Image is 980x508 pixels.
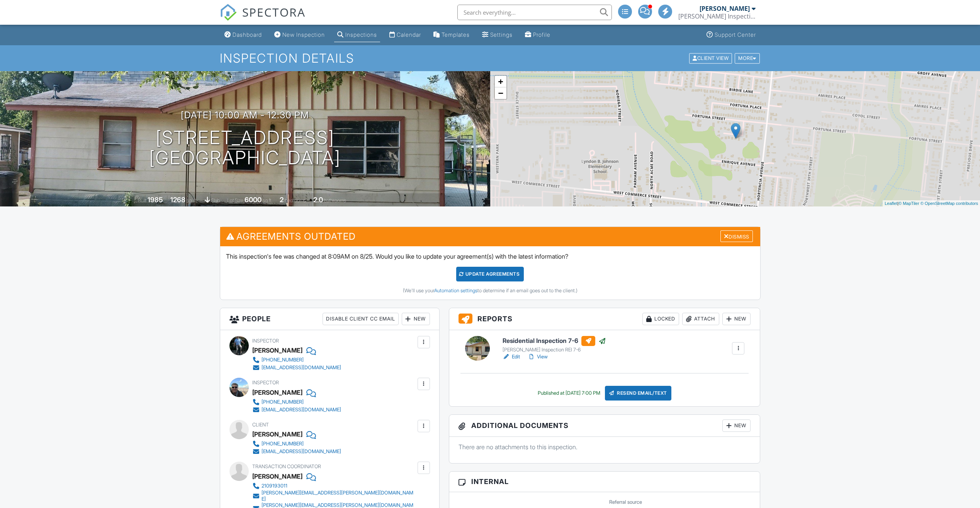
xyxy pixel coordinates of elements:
div: [PERSON_NAME] [252,428,302,440]
div: More [735,53,760,63]
span: sq. ft. [187,198,197,203]
a: 2109193011 [252,482,416,490]
span: sq.ft. [263,198,272,203]
div: [PERSON_NAME] [252,387,302,398]
div: 2 [280,196,284,204]
div: New Inspection [282,31,325,38]
a: Profile [522,28,554,42]
div: [PHONE_NUMBER] [262,399,304,405]
div: [PERSON_NAME] Inspection REI 7-6 [503,347,606,353]
div: Dismiss [720,230,753,242]
a: SPECTORA [220,10,306,27]
div: 6000 [245,196,262,204]
div: [EMAIL_ADDRESS][DOMAIN_NAME] [262,448,341,455]
input: Search everything... [457,5,612,20]
span: Transaction Coordinator [252,464,321,469]
div: Published at [DATE] 7:00 PM [538,390,600,396]
a: [EMAIL_ADDRESS][DOMAIN_NAME] [252,364,341,372]
a: New Inspection [271,28,328,42]
span: slab [211,198,220,203]
div: New [402,313,430,325]
a: © MapTiler [898,201,919,206]
a: View [528,353,548,361]
div: Support Center [715,31,756,38]
div: [PERSON_NAME] [252,344,302,356]
span: Inspector [252,380,279,385]
div: 2109193011 [262,483,287,489]
a: Dashboard [221,28,265,42]
span: SPECTORA [242,4,306,20]
div: Templates [442,31,470,38]
h1: [STREET_ADDRESS] [GEOGRAPHIC_DATA] [149,128,341,169]
span: bedrooms [285,198,306,203]
h3: Reports [449,308,760,330]
span: Client [252,422,269,428]
div: [PHONE_NUMBER] [262,441,304,447]
a: [PERSON_NAME][EMAIL_ADDRESS][PERSON_NAME][DOMAIN_NAME] [252,490,416,502]
h3: Additional Documents [449,415,760,437]
span: Inspector [252,338,279,344]
div: 1985 [148,196,163,204]
div: New [722,313,751,325]
label: Referral source [609,499,642,506]
span: Built [138,198,146,203]
div: New [722,419,751,432]
div: Resend Email/Text [605,386,671,401]
a: Calendar [386,28,424,42]
div: [EMAIL_ADDRESS][DOMAIN_NAME] [262,407,341,413]
h3: People [220,308,439,330]
div: [PHONE_NUMBER] [262,357,304,363]
a: [PHONE_NUMBER] [252,356,341,364]
a: [PHONE_NUMBER] [252,440,341,448]
div: Settings [490,31,513,38]
h3: Agreements Outdated [220,227,760,246]
span: bathrooms [324,198,346,203]
a: Client View [688,55,734,61]
div: Dashboard [233,31,262,38]
div: Disable Client CC Email [323,313,399,325]
a: Leaflet [885,201,897,206]
span: Lot Size [227,198,243,203]
h3: Internal [449,472,760,492]
a: Templates [430,28,473,42]
div: Calendar [397,31,421,38]
div: 1268 [170,196,185,204]
div: Inspections [345,31,377,38]
img: The Best Home Inspection Software - Spectora [220,4,237,21]
div: Attach [682,313,719,325]
div: 2.0 [313,196,323,204]
div: (We'll use your to determine if an email goes out to the client.) [226,288,754,294]
a: Zoom in [495,76,506,87]
a: Zoom out [495,87,506,99]
div: [PERSON_NAME] [252,470,302,482]
h3: [DATE] 10:00 am - 12:30 pm [181,110,309,120]
div: Client View [689,53,732,63]
div: | [883,200,980,207]
h6: Residential Inspection 7-6 [503,336,606,346]
a: [EMAIL_ADDRESS][DOMAIN_NAME] [252,406,341,414]
a: Residential Inspection 7-6 [PERSON_NAME] Inspection REI 7-6 [503,336,606,353]
div: Locked [642,313,679,325]
a: Inspections [334,28,380,42]
a: [PHONE_NUMBER] [252,398,341,406]
div: Profile [533,31,550,38]
p: There are no attachments to this inspection. [459,443,751,451]
a: Automation settings [434,288,477,293]
a: Settings [479,28,516,42]
a: Support Center [703,28,759,42]
a: © OpenStreetMap contributors [921,201,978,206]
a: Edit [503,353,520,361]
div: [EMAIL_ADDRESS][DOMAIN_NAME] [262,365,341,371]
div: [PERSON_NAME][EMAIL_ADDRESS][PERSON_NAME][DOMAIN_NAME] [262,490,416,502]
div: This inspection's fee was changed at 8:09AM on 8/25. Would you like to update your agreement(s) w... [220,246,760,300]
div: Bain Inspection Service LLC [678,12,756,20]
a: [EMAIL_ADDRESS][DOMAIN_NAME] [252,448,341,455]
h1: Inspection Details [220,51,761,65]
div: [PERSON_NAME] [700,5,750,12]
div: Update Agreements [456,267,524,281]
